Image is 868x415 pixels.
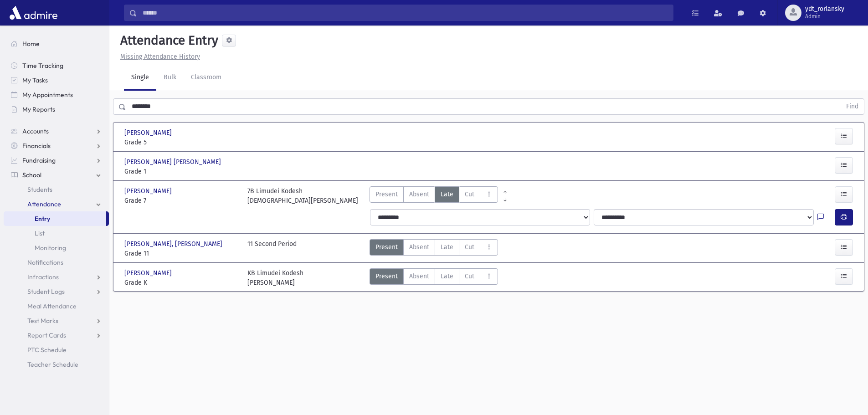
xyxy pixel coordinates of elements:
span: Late [441,272,453,281]
span: [PERSON_NAME] [PERSON_NAME] [124,157,223,167]
a: Home [4,36,109,51]
span: Student Logs [27,287,65,296]
span: Cut [465,272,474,281]
img: AdmirePro [7,4,60,22]
div: KB Limudei Kodesh [PERSON_NAME] [247,268,303,287]
span: Grade K [124,278,238,287]
input: Search [137,5,673,21]
span: Present [375,190,398,199]
div: 11 Second Period [247,239,297,258]
a: Report Cards [4,328,109,343]
span: Cut [465,242,474,252]
span: Meal Attendance [27,302,77,310]
span: Time Tracking [22,61,63,70]
a: List [4,226,109,241]
span: [PERSON_NAME] [124,128,174,138]
span: List [35,229,45,237]
span: Admin [805,13,844,20]
a: Financials [4,138,109,153]
a: Students [4,182,109,197]
span: School [22,171,41,179]
span: [PERSON_NAME] [124,186,174,196]
div: AttTypes [370,186,498,205]
a: Test Marks [4,313,109,328]
a: Bulk [156,65,184,91]
a: Single [124,65,156,91]
a: Monitoring [4,241,109,255]
span: Home [22,40,40,48]
div: 7B Limudei Kodesh [DEMOGRAPHIC_DATA][PERSON_NAME] [247,186,358,205]
a: Classroom [184,65,229,91]
a: Attendance [4,197,109,211]
span: PTC Schedule [27,346,67,354]
span: Infractions [27,273,59,281]
span: Test Marks [27,317,58,325]
span: Attendance [27,200,61,208]
a: My Appointments [4,87,109,102]
span: Monitoring [35,244,66,252]
span: Present [375,272,398,281]
span: Absent [409,242,429,252]
span: Absent [409,190,429,199]
span: My Tasks [22,76,48,84]
a: Meal Attendance [4,299,109,313]
a: Student Logs [4,284,109,299]
span: My Reports [22,105,55,113]
span: Grade 5 [124,138,238,147]
a: Teacher Schedule [4,357,109,372]
span: Late [441,190,453,199]
span: Notifications [27,258,63,266]
span: Absent [409,272,429,281]
a: Fundraising [4,153,109,168]
span: Fundraising [22,156,56,164]
span: Present [375,242,398,252]
a: Time Tracking [4,58,109,73]
a: Notifications [4,255,109,270]
span: [PERSON_NAME], [PERSON_NAME] [124,239,224,249]
span: Report Cards [27,331,66,339]
a: Infractions [4,270,109,284]
span: Financials [22,142,51,150]
a: Accounts [4,124,109,138]
span: [PERSON_NAME] [124,268,174,278]
a: My Reports [4,102,109,117]
span: ydt_rorlansky [805,5,844,13]
span: Grade 1 [124,167,238,176]
div: AttTypes [370,239,498,258]
a: PTC Schedule [4,343,109,357]
h5: Attendance Entry [117,33,218,48]
u: Missing Attendance History [120,53,200,61]
a: Missing Attendance History [117,53,200,61]
span: Students [27,185,52,194]
div: AttTypes [370,268,498,287]
span: Grade 11 [124,249,238,258]
span: Cut [465,190,474,199]
a: My Tasks [4,73,109,87]
span: My Appointments [22,91,73,99]
a: School [4,168,109,182]
span: Teacher Schedule [27,360,78,369]
span: Late [441,242,453,252]
span: Accounts [22,127,49,135]
a: Entry [4,211,106,226]
button: Find [841,99,864,114]
span: Grade 7 [124,196,238,205]
span: Entry [35,215,50,223]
